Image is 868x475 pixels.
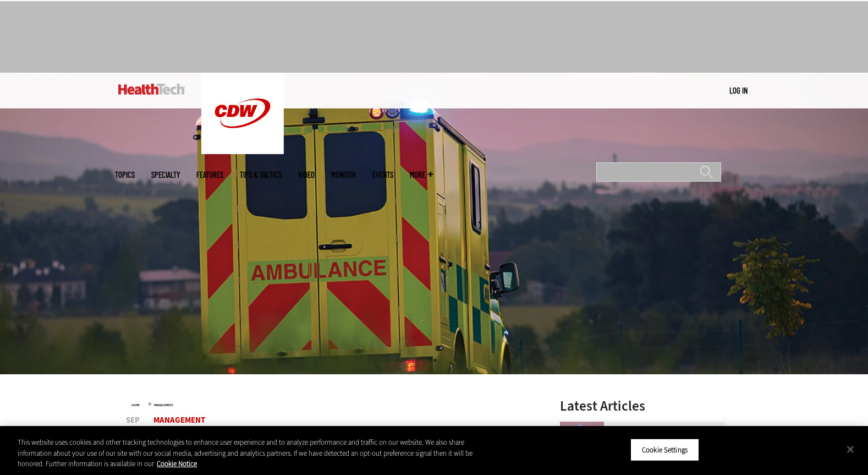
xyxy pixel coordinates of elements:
[560,422,609,430] a: ambulance driving down country road at sunset
[630,438,699,461] button: Cookie Settings
[157,459,197,468] a: More information about your privacy
[560,399,725,413] h3: Latest Articles
[131,403,140,407] a: Home
[126,425,140,436] span: 30
[151,171,180,179] span: Specialty
[118,84,185,95] img: Home
[115,171,135,179] span: Topics
[201,73,284,154] img: Home
[154,403,173,407] a: Management
[126,416,140,424] span: Sep
[331,171,356,179] a: MonITor
[729,85,748,95] a: Log in
[131,399,531,408] div: »
[240,171,282,179] a: Tips & Tactics
[560,422,604,466] img: ambulance driving down country road at sunset
[234,12,634,62] iframe: advertisement
[298,171,315,179] a: Video
[838,437,862,461] button: Close
[729,85,748,96] div: User menu
[201,145,284,157] a: CDW
[153,414,205,425] a: Management
[196,171,223,179] a: Features
[18,437,477,469] div: This website uses cookies and other tracking technologies to enhance user experience and to analy...
[410,171,433,179] span: More
[372,171,393,179] a: Events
